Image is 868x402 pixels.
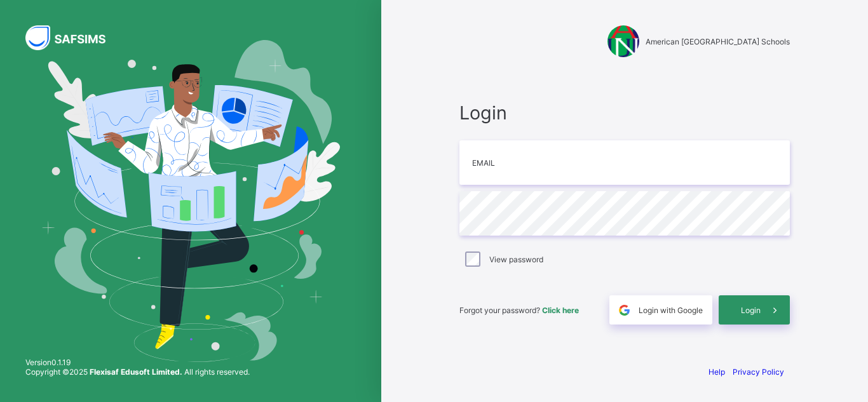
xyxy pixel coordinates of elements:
label: View password [489,255,543,264]
img: Hero Image [41,40,341,361]
a: Help [709,367,725,377]
span: American [GEOGRAPHIC_DATA] Schools [646,37,790,46]
a: Click here [542,305,579,315]
span: Forgot your password? [459,305,579,315]
strong: Flexisaf Edusoft Limited. [90,367,182,377]
img: SAFSIMS Logo [25,25,121,50]
span: Copyright © 2025 All rights reserved. [25,367,250,377]
img: google.396cfc9801f0270233282035f929180a.svg [617,303,632,318]
span: Version 0.1.19 [25,358,250,367]
span: Login [459,102,790,124]
a: Privacy Policy [733,367,784,377]
span: Login with Google [639,305,703,315]
span: Login [741,305,761,315]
